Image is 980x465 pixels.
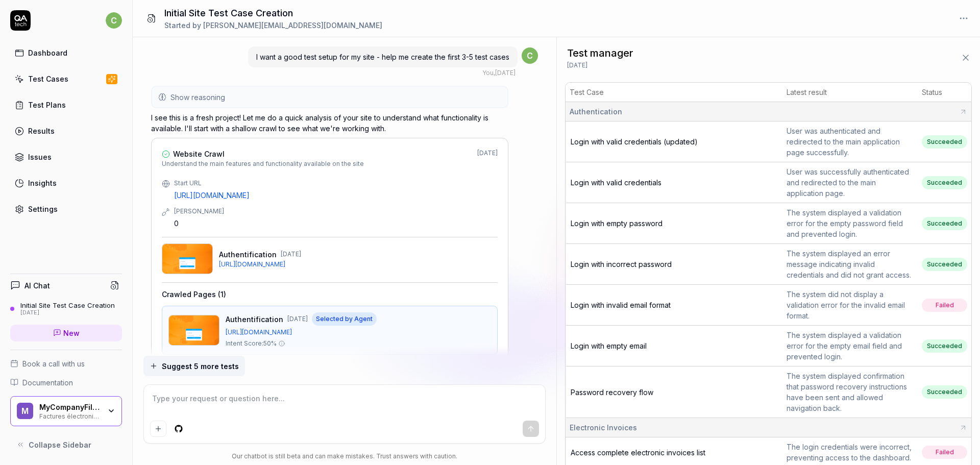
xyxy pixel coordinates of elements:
a: Website Crawl [162,149,364,159]
div: Start URL [174,179,498,188]
div: Settings [28,204,58,214]
span: Book a call with us [22,358,85,369]
a: Access complete electronic invoices list [571,448,705,457]
div: [DATE] [20,309,115,316]
button: Show reasoning [152,87,507,107]
span: Succeeded [922,339,967,353]
div: The login credentials were incorrect, preventing access to the dashboard. [787,442,914,463]
div: The system did not display a validation error for the invalid email format. [787,289,914,321]
span: Show reasoning [170,92,225,103]
span: Authentication [570,106,622,117]
img: Authentification [168,315,219,346]
span: Failed [922,299,967,312]
div: The system displayed an error message indicating invalid credentials and did not grant access. [787,248,914,280]
span: Succeeded [922,217,967,230]
span: Intent Score: 50 % [226,339,277,348]
div: Test Plans [28,100,66,110]
div: The system displayed confirmation that password recovery instructions have been sent and allowed ... [787,371,914,413]
div: Started by [164,20,382,31]
span: Suggest 5 more tests [162,361,239,372]
span: Understand the main features and functionality available on the site [162,159,364,168]
th: Test Case [566,83,782,102]
div: Our chatbot is still beta and can make mistakes. Trust answers with caution. [143,452,546,461]
span: c [522,47,538,64]
div: MyCompanyFiles [39,403,101,412]
h4: AI Chat [24,280,50,291]
h4: Crawled Pages ( 1 ) [162,289,226,300]
div: Test Cases [28,74,68,84]
a: Login with invalid email format [571,301,671,309]
a: Initial Site Test Case Creation[DATE] [10,301,122,316]
th: Status [918,83,971,102]
th: Latest result [782,83,918,102]
a: Login with empty email [571,341,647,350]
span: Collapse Sidebar [29,439,91,450]
span: [PERSON_NAME][EMAIL_ADDRESS][DOMAIN_NAME] [203,21,382,30]
div: User was successfully authenticated and redirected to the main application page. [787,166,914,199]
div: Results [28,126,55,136]
span: Succeeded [922,135,967,149]
span: Failed [922,446,967,459]
div: Issues [28,152,52,162]
a: Password recovery flow [571,388,653,397]
div: The system displayed a validation error for the empty email field and prevented login. [787,330,914,362]
span: Succeeded [922,176,967,189]
span: I want a good test setup for my site - help me create the first 3-5 test cases [256,53,509,61]
a: Settings [10,199,122,219]
a: Login with incorrect password [571,260,672,268]
a: Book a call with us [10,358,122,369]
span: Electronic Invoices [570,422,637,433]
span: Succeeded [922,385,967,399]
div: [PERSON_NAME] [174,207,498,216]
button: MMyCompanyFilesFactures électroniques [10,396,122,427]
a: Login with valid credentials [571,178,661,187]
div: 0 [174,218,498,229]
span: Succeeded [922,258,967,271]
span: Authentification [219,249,277,260]
span: [DATE] [287,314,308,324]
span: Authentification [226,314,283,325]
a: [URL][DOMAIN_NAME] [174,190,498,201]
button: c [106,10,122,31]
div: [DATE] [477,149,498,168]
button: Add attachment [150,421,166,437]
div: Factures électroniques [39,411,101,420]
span: Test manager [567,45,633,61]
a: Issues [10,147,122,167]
a: [URL][DOMAIN_NAME] [219,260,498,269]
span: Documentation [22,377,73,388]
div: Dashboard [28,47,67,58]
a: Test Cases [10,69,122,89]
div: , [DATE] [482,68,516,78]
a: Documentation [10,377,122,388]
a: Test Plans [10,95,122,115]
a: Login with valid credentials (updated) [571,137,698,146]
a: Insights [10,173,122,193]
span: You [482,69,494,77]
span: [DATE] [281,250,301,259]
img: Authentification [162,243,213,274]
a: Results [10,121,122,141]
span: c [106,12,122,29]
a: New [10,325,122,341]
div: User was authenticated and redirected to the main application page successfully. [787,126,914,158]
a: [URL][DOMAIN_NAME] [226,328,491,337]
h1: Initial Site Test Case Creation [164,6,382,20]
div: The system displayed a validation error for the empty password field and prevented login. [787,207,914,239]
p: I see this is a fresh project! Let me do a quick analysis of your site to understand what functio... [151,112,508,134]
button: Collapse Sidebar [10,434,122,455]
span: New [63,328,80,338]
a: Login with empty password [571,219,663,228]
span: [DATE] [567,61,587,70]
div: Insights [28,178,57,188]
span: Selected by Agent [312,312,377,326]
